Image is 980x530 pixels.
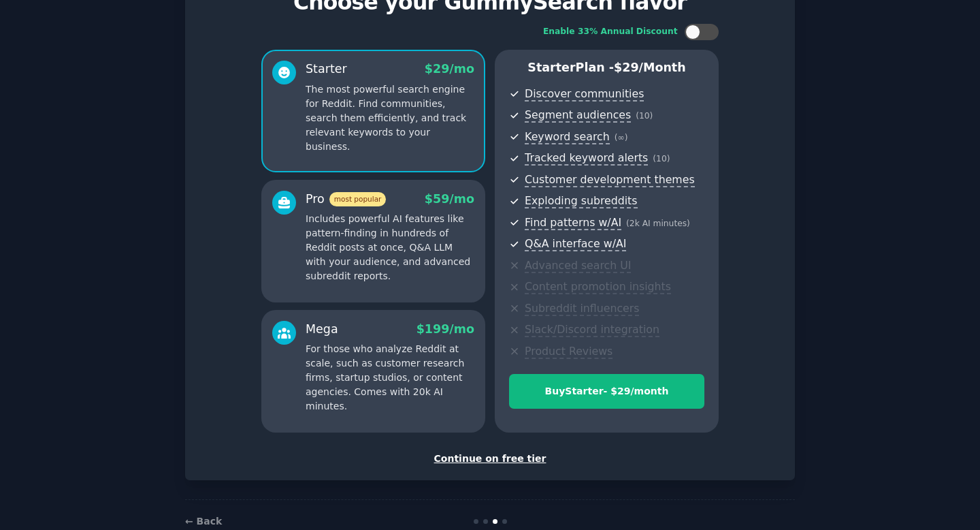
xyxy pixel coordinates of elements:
[306,82,474,154] p: The most powerful search engine for Reddit. Find communities, search them efficiently, and track ...
[306,342,474,414] p: For those who analyze Reddit at scale, such as customer research firms, startup studios, or conte...
[510,384,704,399] div: Buy Starter - $ 29 /month
[525,216,621,230] span: Find patterns w/AI
[306,191,386,208] div: Pro
[525,194,637,208] span: Exploding subreddits
[329,192,387,206] span: most popular
[525,151,648,166] span: Tracked keyword alerts
[615,133,628,142] span: ( ∞ )
[306,212,474,283] p: Includes powerful AI features like pattern-finding in hundreds of Reddit posts at once, Q&A LLM w...
[525,87,644,102] span: Discover communities
[509,59,704,76] p: Starter Plan -
[199,452,781,466] div: Continue on free tier
[185,516,222,527] a: ← Back
[525,259,631,273] span: Advanced search UI
[509,374,704,409] button: BuyStarter- $29/month
[525,108,631,123] span: Segment audiences
[306,61,347,78] div: Starter
[425,62,474,76] span: $ 29 /mo
[614,61,686,74] span: $ 29 /month
[636,111,653,121] span: ( 10 )
[416,322,474,336] span: $ 199 /mo
[525,173,695,187] span: Customer development themes
[653,154,670,163] span: ( 10 )
[626,219,690,228] span: ( 2k AI minutes )
[306,321,338,338] div: Mega
[525,237,626,251] span: Q&A interface w/AI
[525,302,639,316] span: Subreddit influencers
[525,323,659,337] span: Slack/Discord integration
[525,280,671,294] span: Content promotion insights
[525,130,610,144] span: Keyword search
[525,345,612,359] span: Product Reviews
[543,26,678,38] div: Enable 33% Annual Discount
[425,192,474,206] span: $ 59 /mo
